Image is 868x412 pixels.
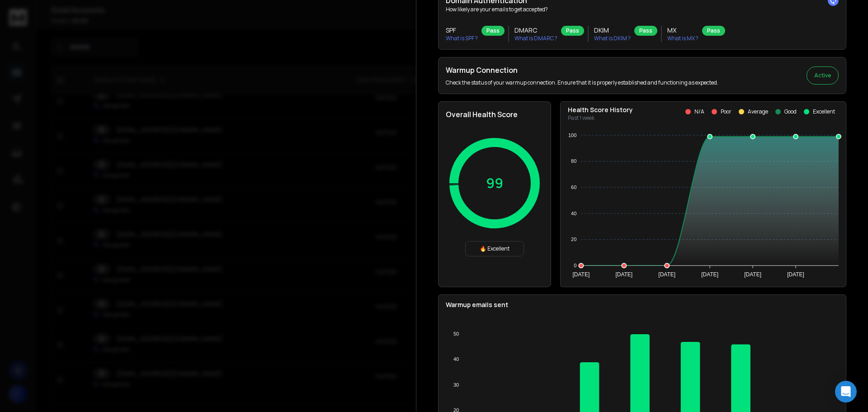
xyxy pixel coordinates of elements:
[571,158,576,164] tspan: 80
[453,356,459,362] tspan: 40
[446,65,718,76] h2: Warmup Connection
[568,114,633,122] p: Past 1 week
[571,211,576,216] tspan: 40
[446,79,718,86] p: Check the status of your warmup connection. Ensure that it is properly established and functionin...
[701,271,718,278] tspan: [DATE]
[486,175,503,191] p: 99
[453,382,459,388] tspan: 30
[514,35,557,42] p: What is DMARC ?
[658,271,675,278] tspan: [DATE]
[744,271,761,278] tspan: [DATE]
[667,35,698,42] p: What is MX ?
[481,26,505,36] div: Pass
[568,133,576,138] tspan: 100
[721,108,731,115] p: Poor
[446,26,478,35] h3: SPF
[702,26,725,36] div: Pass
[748,108,768,115] p: Average
[615,271,632,278] tspan: [DATE]
[514,26,557,35] h3: DMARC
[572,271,590,278] tspan: [DATE]
[568,105,633,114] p: Health Score History
[634,26,657,36] div: Pass
[465,241,524,256] div: 🔥 Excellent
[667,26,698,35] h3: MX
[835,381,857,403] div: Open Intercom Messenger
[446,109,543,120] h2: Overall Health Score
[813,108,835,115] p: Excellent
[594,26,631,35] h3: DKIM
[446,300,839,309] p: Warmup emails sent
[784,108,797,115] p: Good
[694,108,704,115] p: N/A
[807,66,839,85] button: Active
[446,35,478,42] p: What is SPF ?
[787,271,804,278] tspan: [DATE]
[574,263,576,268] tspan: 0
[446,6,839,13] p: How likely are your emails to get accepted?
[453,331,459,336] tspan: 50
[561,26,584,36] div: Pass
[594,35,631,42] p: What is DKIM ?
[571,185,576,190] tspan: 60
[571,237,576,242] tspan: 20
